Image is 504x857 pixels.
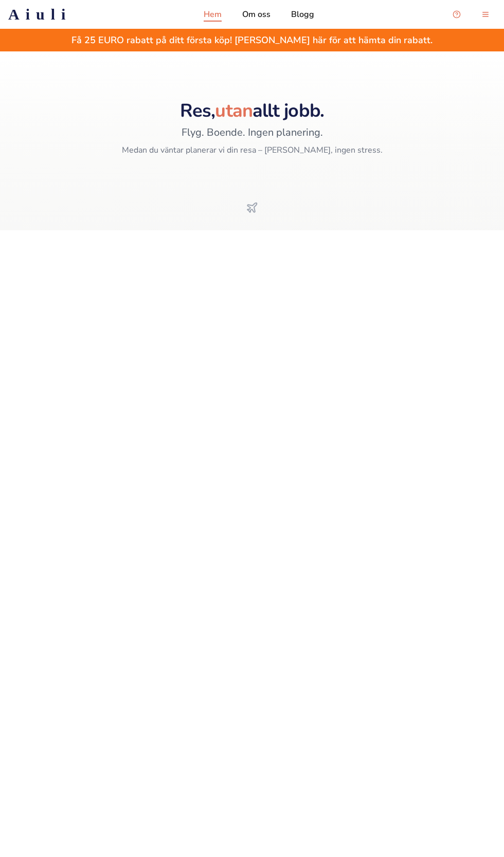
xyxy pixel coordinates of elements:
span: Flyg. Boende. Ingen planering. [182,125,323,140]
span: Medan du väntar planerar vi din resa – [PERSON_NAME], ingen stress. [122,144,383,156]
a: Aiuli [8,5,71,24]
a: Hem [204,8,222,21]
a: Om oss [242,8,271,21]
button: menu-button [475,4,496,25]
span: utan [215,98,252,123]
span: Res, allt jobb. [180,98,324,123]
a: Blogg [291,8,314,21]
button: Open support chat [446,4,467,25]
